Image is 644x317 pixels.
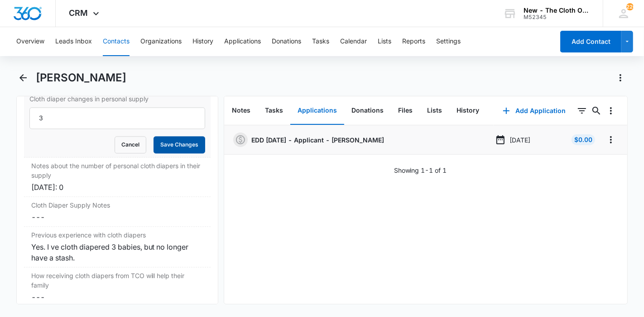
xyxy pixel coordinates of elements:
[16,71,30,85] button: Back
[613,71,628,85] button: Actions
[420,97,449,125] button: Lists
[224,27,261,56] button: Applications
[31,230,203,240] label: Previous experience with cloth diapers
[604,132,618,147] button: Overflow Menu
[103,27,130,56] button: Contacts
[436,27,461,56] button: Settings
[572,134,595,145] div: $0.00
[31,161,203,180] label: Notes about the number of personal cloth diapers in their supply
[16,27,44,56] button: Overview
[391,97,420,125] button: Files
[344,97,391,125] button: Donations
[449,97,486,125] button: History
[154,136,205,153] button: Save Changes
[140,27,182,56] button: Organizations
[24,157,211,197] div: Notes about the number of personal cloth diapers in their supply[DATE]: 0
[29,94,205,104] label: Cloth diaper changes in personal supply
[31,200,203,210] label: Cloth Diaper Supply Notes
[378,27,391,56] button: Lists
[31,212,203,222] dd: ---
[604,104,618,118] button: Overflow Menu
[225,97,258,125] button: Notes
[24,227,211,267] div: Previous experience with cloth diapersYes. I ve cloth diapered 3 babies, but no longer have a stash.
[24,267,211,307] div: How receiving cloth diapers from TCO will help their family---
[402,27,425,56] button: Reports
[524,14,590,20] div: account id
[272,27,301,56] button: Donations
[575,104,589,118] button: Filters
[192,27,213,56] button: History
[626,3,634,10] div: notifications count
[115,136,146,153] button: Cancel
[258,97,290,125] button: Tasks
[524,7,590,14] div: account name
[494,100,575,122] button: Add Application
[24,197,211,227] div: Cloth Diaper Supply Notes---
[31,182,203,193] div: [DATE]: 0
[29,107,205,129] input: Cloth diaper changes in personal supply
[340,27,367,56] button: Calendar
[560,31,621,52] button: Add Contact
[312,27,329,56] button: Tasks
[31,241,203,263] div: Yes. I ve cloth diapered 3 babies, but no longer have a stash.
[394,166,447,175] p: Showing 1-1 of 1
[31,271,203,290] label: How receiving cloth diapers from TCO will help their family
[36,71,126,85] h1: [PERSON_NAME]
[55,27,92,56] button: Leads Inbox
[251,135,384,145] a: EDD [DATE] - Applicant - [PERSON_NAME]
[290,97,344,125] button: Applications
[626,3,634,10] span: 226
[509,135,530,145] p: [DATE]
[31,292,203,303] dd: ---
[589,104,604,118] button: Search...
[69,8,88,18] span: CRM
